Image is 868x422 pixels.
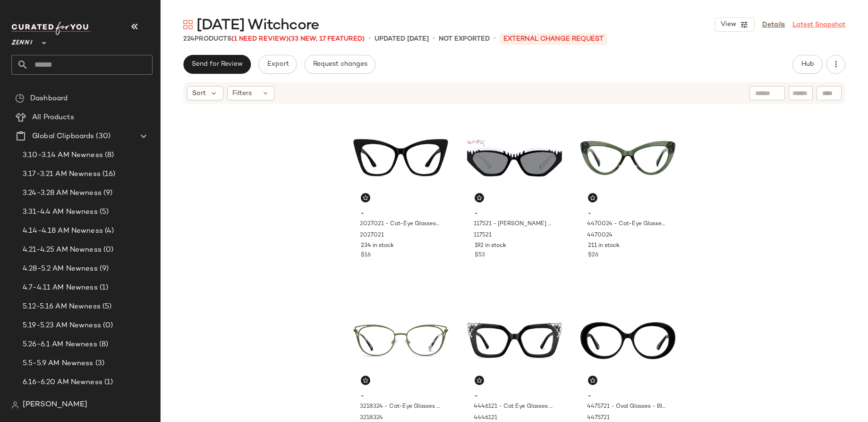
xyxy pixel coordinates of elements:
[23,150,103,161] span: 3.10-3.14 AM Newness
[475,251,485,260] span: $53
[23,169,101,180] span: 3.17-3.21 AM Newness
[11,22,92,35] img: cfy_white_logo.C9jOOHJF.svg
[720,21,736,28] span: View
[475,210,554,218] span: -
[23,264,98,274] span: 4.28-5.2 AM Newness
[475,242,506,250] span: 192 in stock
[11,401,19,409] img: svg%3e
[475,392,554,401] span: -
[15,94,25,103] img: svg%3e
[467,110,562,206] img: 117521-sunglasses-front-view.jpg
[590,195,596,201] img: svg%3e
[102,377,113,388] span: (1)
[353,293,448,388] img: 3218324-eyeglasses-front-view.jpg
[23,226,103,237] span: 4.14-4.18 AM Newness
[588,251,598,260] span: $26
[23,320,101,331] span: 5.19-5.23 AM Newness
[98,282,108,293] span: (1)
[360,220,440,229] span: 2027021 - Cat-Eye Glasses - Black - Plastic
[587,220,667,229] span: 4470024 - Cat-Eye Glasses - Green - Acetate
[23,399,87,411] span: [PERSON_NAME]
[477,378,482,383] img: svg%3e
[363,378,368,383] img: svg%3e
[23,282,98,293] span: 4.7-4.11 AM Newness
[474,231,492,240] span: 117521
[361,392,441,401] span: -
[361,210,441,218] span: -
[580,110,675,206] img: 4470024-eyeglasses-front-view.jpg
[792,20,845,30] a: Latest Snapshot
[580,293,675,388] img: 4475721-eyeglasses-front-view.jpg
[183,55,251,74] button: Send for Review
[266,61,289,68] span: Export
[762,20,785,30] a: Details
[361,251,371,260] span: $16
[23,245,102,255] span: 4.21-4.25 AM Newness
[11,32,33,49] span: Zenni
[98,207,109,218] span: (5)
[433,33,435,44] span: •
[374,34,429,44] p: updated [DATE]
[588,392,668,401] span: -
[587,231,613,240] span: 4470024
[231,35,289,43] span: (1 Need Review)
[196,16,319,35] span: [DATE] Witchcore
[360,231,384,240] span: 2027021
[97,339,108,350] span: (8)
[102,188,112,199] span: (9)
[23,207,98,218] span: 3.31-4.4 AM Newness
[363,195,368,201] img: svg%3e
[477,195,482,201] img: svg%3e
[30,93,68,104] span: Dashboard
[353,110,448,206] img: 2027021-eyeglasses-front-view.jpg
[588,210,668,218] span: -
[183,34,365,44] div: Products
[183,35,195,43] span: 224
[474,403,553,411] span: 4446121 - Cat Eye Glasses - Jet Black - Acetate
[32,131,94,142] span: Global Clipboards
[500,33,607,45] p: External Change Request
[289,35,365,43] span: (33 New, 17 Featured)
[192,88,206,98] span: Sort
[32,112,74,123] span: All Products
[588,242,620,250] span: 211 in stock
[101,169,116,180] span: (16)
[590,378,596,383] img: svg%3e
[494,33,496,44] span: •
[23,377,102,388] span: 6.16-6.20 AM Newness
[94,358,104,369] span: (3)
[103,150,114,161] span: (8)
[467,293,562,388] img: 4446121-eyeglasses-front-view.jpg
[305,55,375,74] button: Request changes
[313,61,367,68] span: Request changes
[103,226,114,237] span: (4)
[368,33,371,44] span: •
[715,18,755,32] button: View
[23,358,94,369] span: 5.5-5.9 AM Newness
[792,55,823,74] button: Hub
[101,320,113,331] span: (0)
[360,403,440,411] span: 3218324 - Cat-Eye Glasses - [PERSON_NAME] - Stainless Steel
[474,220,553,229] span: 117521 - [PERSON_NAME] Glasses - Black - Acetate
[98,264,109,274] span: (9)
[587,403,667,411] span: 4475721 - Oval Glasses - Black - Acetate
[801,61,814,68] span: Hub
[23,339,97,350] span: 5.26-6.1 AM Newness
[102,245,113,255] span: (0)
[183,20,193,29] img: svg%3e
[439,34,490,44] p: Not Exported
[361,242,394,250] span: 234 in stock
[232,88,252,98] span: Filters
[23,188,102,199] span: 3.24-3.28 AM Newness
[191,61,243,68] span: Send for Review
[23,301,101,312] span: 5.12-5.16 AM Newness
[94,131,111,142] span: (30)
[258,55,297,74] button: Export
[101,301,111,312] span: (5)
